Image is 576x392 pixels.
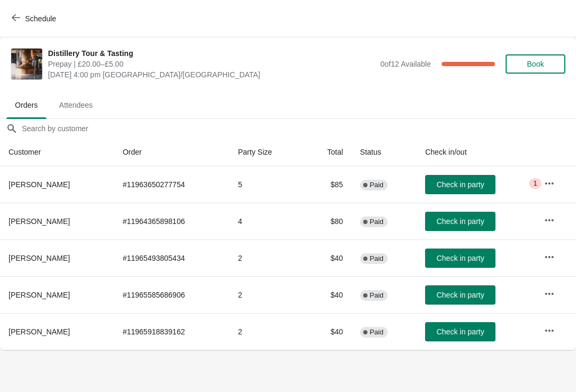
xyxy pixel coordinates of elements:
button: Check in party [425,249,495,268]
input: Search by customer [21,119,576,138]
th: Total [304,138,352,166]
span: Book [527,60,544,68]
th: Party Size [229,138,303,166]
td: # 11964365898106 [114,203,229,239]
th: Status [351,138,417,166]
img: Distillery Tour & Tasting [11,49,42,79]
button: Check in party [425,175,495,194]
td: $85 [304,166,352,203]
button: Check in party [425,322,495,341]
button: Schedule [5,9,65,28]
span: [PERSON_NAME] [9,217,70,226]
span: Paid [370,328,383,337]
td: $40 [304,313,352,350]
span: 1 [533,179,537,188]
span: Paid [370,291,383,300]
td: 4 [229,203,303,239]
td: 2 [229,239,303,276]
td: 5 [229,166,303,203]
td: $40 [304,239,352,276]
span: [DATE] 4:00 pm [GEOGRAPHIC_DATA]/[GEOGRAPHIC_DATA] [48,69,375,80]
span: Paid [370,181,383,189]
span: [PERSON_NAME] [9,254,70,262]
span: Paid [370,218,383,226]
span: Orders [6,95,46,115]
td: # 11965493805434 [114,239,229,276]
td: $80 [304,203,352,239]
td: $40 [304,276,352,313]
span: Distillery Tour & Tasting [48,48,375,59]
td: # 11963650277754 [114,166,229,203]
span: [PERSON_NAME] [9,291,70,299]
span: Attendees [51,95,101,115]
button: Check in party [425,285,495,305]
span: Paid [370,254,383,263]
span: Check in party [436,327,484,336]
span: Prepay | £20.00–£5.00 [48,59,375,69]
span: Check in party [436,180,484,189]
span: Check in party [436,254,484,262]
span: [PERSON_NAME] [9,327,70,336]
span: 0 of 12 Available [380,60,431,68]
td: # 11965918839162 [114,313,229,350]
td: # 11965585686906 [114,276,229,313]
td: 2 [229,276,303,313]
span: [PERSON_NAME] [9,180,70,189]
th: Check in/out [417,138,535,166]
span: Schedule [25,14,56,23]
button: Check in party [425,212,495,231]
span: Check in party [436,291,484,299]
th: Order [114,138,229,166]
td: 2 [229,313,303,350]
span: Check in party [436,217,484,226]
button: Book [506,54,565,74]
